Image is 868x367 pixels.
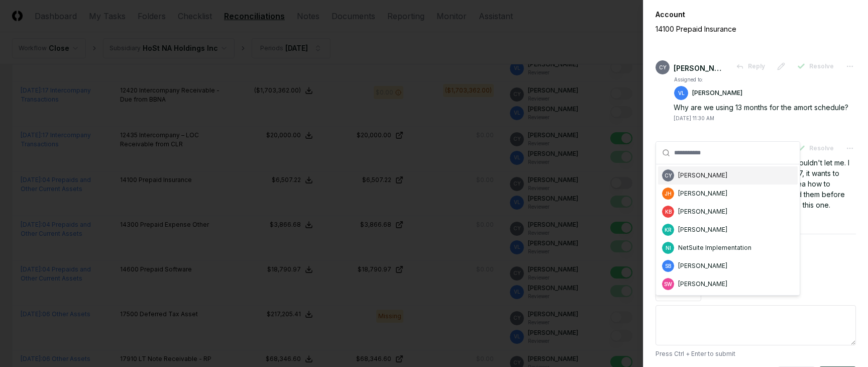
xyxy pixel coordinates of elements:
span: CY [665,172,672,179]
span: SW [664,281,672,288]
div: [PERSON_NAME] [678,261,727,270]
span: SB [665,262,671,270]
div: [PERSON_NAME] [678,189,727,198]
span: Resolve [809,62,834,71]
p: [PERSON_NAME] [692,88,742,98]
div: [PERSON_NAME] [678,280,727,289]
div: [DATE] 11:30 AM [674,115,714,122]
td: Assigned to: [674,75,743,84]
span: KB [665,208,672,216]
span: Resolve [809,144,834,153]
button: Reply [750,139,791,157]
div: Why are we using 13 months for the amort schedule? [674,102,856,113]
div: [PERSON_NAME] [678,225,727,234]
p: 14100 Prepaid Insurance [656,24,821,34]
div: Suggestions [656,164,800,295]
div: [PERSON_NAME] [678,207,727,216]
div: [PERSON_NAME] [678,171,727,180]
button: Resolve [791,57,840,75]
span: JH [665,190,672,198]
span: VL [678,89,685,97]
div: NetSuite Implementation [678,243,751,252]
button: Resolve [791,139,840,157]
div: Account [656,9,856,20]
span: CY [659,64,667,71]
span: NI [666,244,671,252]
div: [PERSON_NAME] [674,63,724,73]
button: Reply [730,57,771,75]
span: KR [665,226,672,234]
p: Press Ctrl + Enter to submit [656,349,856,358]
